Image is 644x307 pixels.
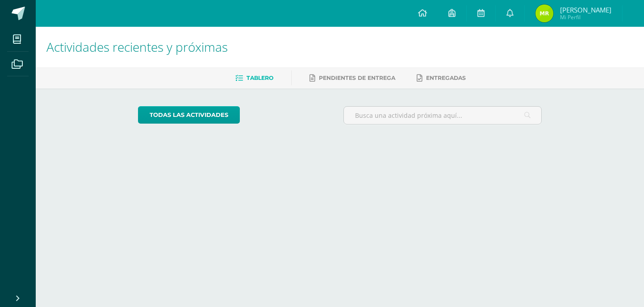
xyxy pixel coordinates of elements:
span: Entregadas [426,75,466,81]
span: Actividades recientes y próximas [46,38,228,55]
span: Tablero [247,75,273,81]
img: cfd77962999982c462c884d87be50ab2.png [535,4,553,22]
span: Pendientes de entrega [319,75,395,81]
a: Pendientes de entrega [309,71,395,85]
a: Entregadas [417,71,466,85]
span: [PERSON_NAME] [560,5,611,14]
a: Tablero [235,71,273,85]
span: Mi Perfil [560,13,611,21]
input: Busca una actividad próxima aquí... [344,107,542,124]
a: todas las Actividades [138,106,240,124]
